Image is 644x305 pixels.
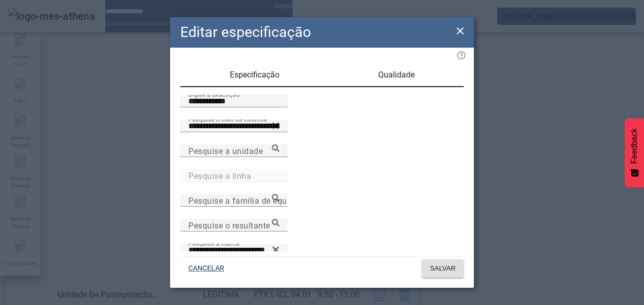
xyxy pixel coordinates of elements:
[188,91,239,98] mat-label: Digite a descrição
[188,240,239,247] mat-label: Pesquise a marca
[188,171,251,180] mat-label: Pesquise a linha
[180,259,232,278] button: CANCELAR
[188,196,323,205] mat-label: Pesquise a família de equipamento
[188,244,279,256] input: Number
[188,120,279,132] input: Number
[188,195,279,207] input: Number
[625,118,644,187] button: Feedback - Mostrar pesquisa
[188,170,279,182] input: Number
[188,220,270,230] mat-label: Pesquise o resultante
[630,128,639,164] span: Feedback
[188,146,263,156] mat-label: Pesquise a unidade
[188,219,279,232] input: Number
[188,145,279,157] input: Number
[430,263,456,274] span: SALVAR
[188,116,267,123] mat-label: Pesquise o item de controle
[188,263,224,274] span: CANCELAR
[230,71,279,79] span: Especificação
[180,21,311,43] h2: Editar especificação
[422,259,464,278] button: SALVAR
[378,71,415,79] span: Qualidade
